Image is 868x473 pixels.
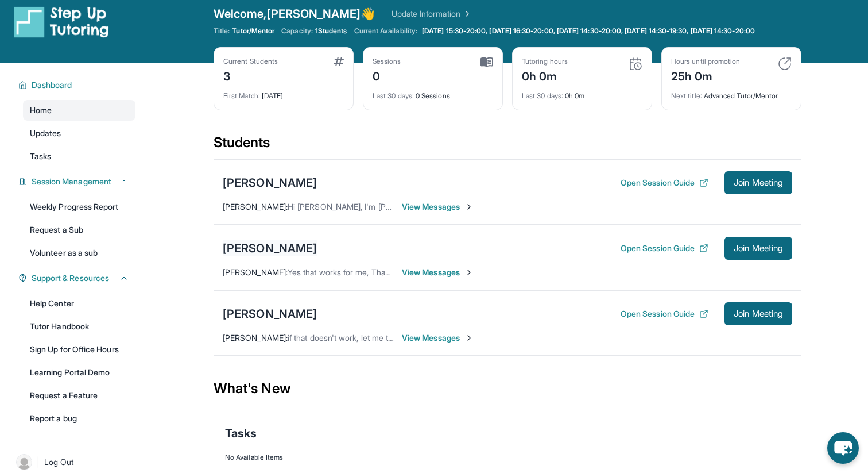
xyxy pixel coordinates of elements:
button: Join Meeting [724,302,792,325]
img: logo [14,6,109,38]
span: Hi [PERSON_NAME], I'm [PERSON_NAME] mom, thanks for reaching out, of course is totally fine with ... [288,202,730,211]
span: Join Meeting [734,310,783,317]
button: chat-button [827,432,859,464]
a: Help Center [23,293,135,314]
a: Tutor Handbook [23,316,135,337]
div: 0h 0m [522,84,642,101]
img: card [480,57,493,67]
div: [DATE] [223,84,344,101]
span: Last 30 days : [522,91,563,100]
button: Open Session Guide [621,177,708,189]
button: Support & Resources [27,272,129,284]
a: Volunteer as a sub [23,243,135,263]
div: 0 [373,66,401,84]
img: Chevron Right [460,8,472,20]
span: Updates [30,128,61,139]
span: if that doesn't work, let me try and find another way. Could you maybe check any emails from step... [288,333,658,343]
a: [DATE] 15:30-20:00, [DATE] 16:30-20:00, [DATE] 14:30-20:00, [DATE] 14:30-19:30, [DATE] 14:30-20:00 [420,26,757,36]
a: Report a bug [23,408,135,429]
span: Current Availability: [354,26,417,36]
span: View Messages [402,201,474,213]
a: Update Information [392,8,472,20]
span: Welcome, [PERSON_NAME] 👋 [214,6,375,22]
span: Last 30 days : [373,91,414,100]
div: Sessions [373,57,401,66]
div: Current Students [223,57,278,66]
img: card [334,57,344,66]
a: Tasks [23,146,135,167]
button: Dashboard [27,79,129,91]
span: Title: [214,26,230,36]
span: 1 Students [315,26,347,36]
span: First Match : [223,91,260,100]
span: Tutor/Mentor [232,26,274,36]
span: Next title : [671,91,702,100]
img: card [629,57,642,71]
div: Tutoring hours [522,57,568,66]
span: [DATE] 15:30-20:00, [DATE] 16:30-20:00, [DATE] 14:30-20:00, [DATE] 14:30-19:30, [DATE] 14:30-20:00 [422,26,755,36]
span: Home [30,105,52,116]
span: Support & Resources [32,272,109,284]
div: 25h 0m [671,66,740,84]
button: Join Meeting [724,171,792,194]
span: [PERSON_NAME] : [223,267,288,277]
img: Chevron-Right [464,202,474,211]
div: [PERSON_NAME] [223,175,317,191]
div: 3 [223,66,278,84]
a: Learning Portal Demo [23,362,135,383]
a: Updates [23,123,135,144]
div: No Available Items [225,453,790,462]
a: Home [23,100,135,121]
a: Sign Up for Office Hours [23,339,135,360]
span: Yes that works for me, Thankyou enjoy your vacation [288,267,480,277]
button: Open Session Guide [621,243,708,254]
div: Advanced Tutor/Mentor [671,84,792,101]
span: [PERSON_NAME] : [223,333,288,343]
span: Dashboard [32,79,72,91]
span: Join Meeting [734,245,783,252]
button: Session Management [27,176,129,187]
span: View Messages [402,332,474,344]
span: Join Meeting [734,179,783,186]
a: Weekly Progress Report [23,197,135,217]
span: Log Out [44,456,74,468]
div: What's New [214,363,801,414]
span: Capacity: [281,26,313,36]
button: Open Session Guide [621,308,708,320]
div: Students [214,133,801,159]
a: Request a Feature [23,385,135,406]
a: Request a Sub [23,220,135,240]
span: View Messages [402,267,474,278]
button: Join Meeting [724,237,792,260]
span: Session Management [32,176,111,187]
div: [PERSON_NAME] [223,240,317,256]
div: 0h 0m [522,66,568,84]
img: user-img [16,454,32,470]
div: Hours until promotion [671,57,740,66]
img: card [778,57,792,71]
span: | [37,455,40,469]
img: Chevron-Right [464,268,474,277]
span: Tasks [225,425,257,441]
div: [PERSON_NAME] [223,306,317,322]
span: Tasks [30,151,51,162]
div: 0 Sessions [373,84,493,101]
span: [PERSON_NAME] : [223,202,288,211]
img: Chevron-Right [464,333,474,343]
